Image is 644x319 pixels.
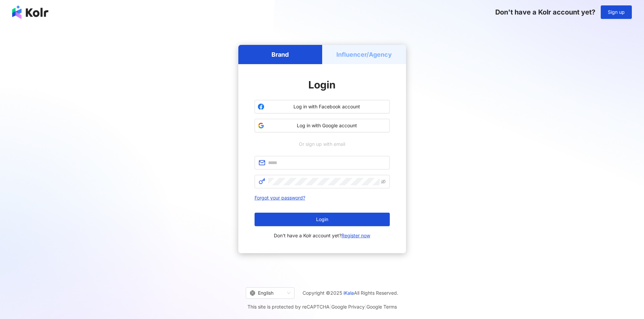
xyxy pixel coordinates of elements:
[255,213,390,226] button: Login
[495,8,595,16] span: Don't have a Kolr account yet?
[12,5,48,19] img: logo
[255,119,390,132] button: Log in with Google account
[366,304,397,310] a: Google Terms
[341,233,370,238] a: Register now
[331,304,365,310] a: Google Privacy
[267,103,387,110] span: Log in with Facebook account
[381,179,386,184] span: eye-invisible
[247,303,397,311] span: This site is protected by reCAPTCHA
[308,79,336,91] span: Login
[343,290,354,296] a: iKala
[271,50,289,59] h5: Brand
[303,289,398,297] span: Copyright © 2025 All Rights Reserved.
[601,5,632,19] button: Sign up
[365,304,366,310] span: |
[255,195,305,201] a: Forgot your password?
[330,304,331,310] span: |
[336,50,392,59] h5: Influencer/Agency
[250,288,284,298] div: English
[274,232,370,240] span: Don't have a Kolr account yet?
[316,217,328,222] span: Login
[267,122,387,129] span: Log in with Google account
[294,140,350,148] span: Or sign up with email
[608,9,625,15] span: Sign up
[255,100,390,113] button: Log in with Facebook account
